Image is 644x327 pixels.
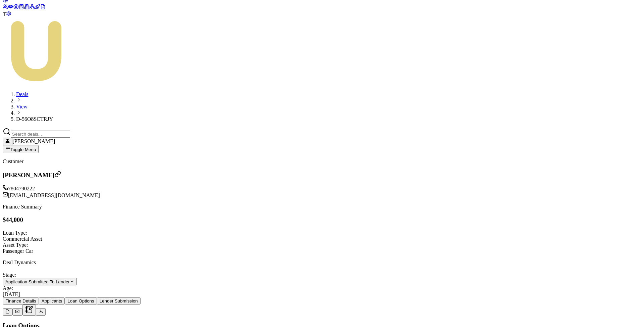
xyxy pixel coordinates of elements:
span: D-56O8SCTRJY [16,116,53,122]
a: View [16,104,28,109]
div: [DATE] [3,291,641,297]
span: Toggle Menu [10,147,36,152]
button: Lender Submission [97,297,141,305]
button: Loan Options [65,297,97,305]
h3: [PERSON_NAME] [3,171,641,179]
div: Age: [3,285,641,291]
nav: breadcrumb [3,91,641,122]
button: Finance Details [3,297,39,305]
div: Commercial Asset [3,236,641,242]
div: 7804790222 [3,185,641,192]
button: Toggle Menu [3,145,39,153]
a: Applicants [39,298,65,303]
button: Applicants [39,297,65,305]
a: Loan Options [65,298,97,303]
h3: $44,000 [3,216,641,224]
div: Stage: [3,272,641,278]
input: Search deals [11,131,70,138]
button: Application Submitted To Lender [3,278,77,285]
div: [EMAIL_ADDRESS][DOMAIN_NAME] [3,192,641,198]
img: Emu Money Test [3,17,70,85]
a: Finance Details [3,298,39,303]
div: Loan Type: [3,230,641,236]
span: [PERSON_NAME] [12,138,55,144]
span: T [3,11,6,17]
div: Asset Type : [3,242,641,248]
p: Finance Summary [3,204,641,210]
p: Customer [3,158,641,165]
div: Passenger Car [3,248,641,254]
a: Deals [16,91,28,97]
a: Lender Submission [97,298,141,303]
p: Deal Dynamics [3,260,641,266]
